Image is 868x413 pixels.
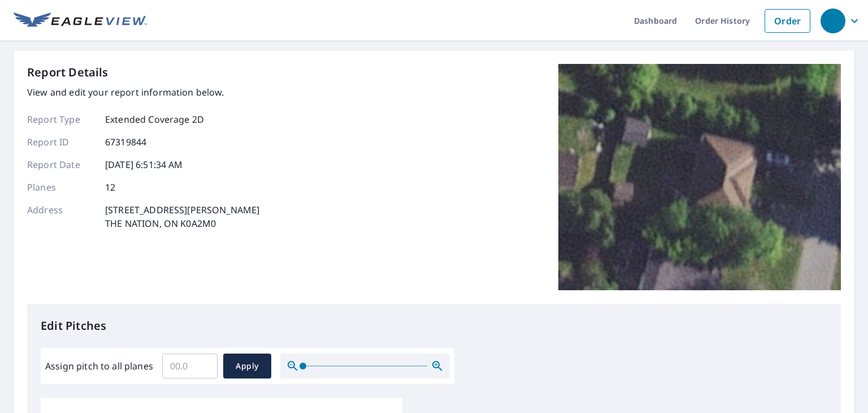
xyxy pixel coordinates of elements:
[27,180,95,194] p: Planes
[232,359,262,373] span: Apply
[105,180,115,194] p: 12
[105,203,259,230] p: [STREET_ADDRESS][PERSON_NAME] THE NATION, ON K0A2M0
[765,9,810,33] a: Order
[45,359,153,373] label: Assign pitch to all planes
[27,113,95,126] p: Report Type
[27,135,95,149] p: Report ID
[27,158,95,171] p: Report Date
[14,12,147,29] img: EV Logo
[41,317,827,334] p: Edit Pitches
[223,354,271,378] button: Apply
[162,350,218,382] input: 00.0
[558,64,841,290] img: Top image
[105,113,204,126] p: Extended Coverage 2D
[27,85,259,99] p: View and edit your report information below.
[27,64,108,81] p: Report Details
[105,135,146,149] p: 67319844
[27,203,95,230] p: Address
[105,158,183,171] p: [DATE] 6:51:34 AM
